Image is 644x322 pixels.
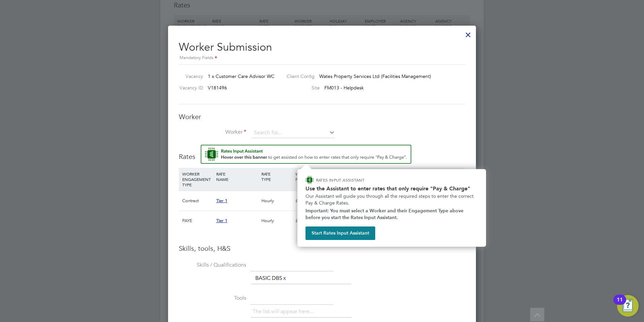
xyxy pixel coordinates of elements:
[181,168,215,191] div: WORKER ENGAGEMENT TYPE
[395,168,429,185] div: AGENCY MARKUP
[429,168,463,191] div: AGENCY CHARGE RATE
[281,85,320,91] label: Site
[252,128,335,138] input: Search for...
[260,168,294,185] div: RATE TYPE
[253,274,290,283] li: BASIC DBS
[617,295,639,317] button: Open Resource Center, 11 new notifications
[179,262,246,269] label: Skills / Qualifications
[201,145,411,164] button: Rate Assistant
[305,185,478,192] h2: Use the Assistant to enter rates that only require "Pay & Charge"
[319,73,431,79] span: Wates Property Services Ltd (Facilities Management)
[260,191,294,211] div: Hourly
[617,300,623,308] div: 11
[179,145,465,161] h3: Rates
[208,73,275,79] span: 1 x Customer Care Advisor WC
[260,211,294,231] div: Hourly
[179,112,465,121] h3: Worker
[294,191,328,211] div: £16.22
[179,295,246,302] label: Tools
[181,191,215,211] div: Contract
[305,176,314,184] img: ENGAGE Assistant Icon
[316,177,400,183] p: RATES INPUT ASSISTANT
[216,198,227,204] span: Tier 1
[181,211,215,231] div: PAYE
[253,307,316,316] li: The list will appear here...
[294,168,328,185] div: WORKER PAY RATE
[179,54,465,62] div: Mandatory Fields
[305,226,375,240] button: Start Rates Input Assistant
[328,168,362,185] div: HOLIDAY PAY
[294,211,328,231] div: £12.21
[297,169,486,247] div: How to input Rates that only require Pay & Charge
[305,193,478,206] p: Our Assistant will guide you through all the required steps to enter the correct Pay & Charge Rates.
[208,85,227,91] span: V181496
[176,73,203,79] label: Vacancy
[324,85,364,91] span: FM013 - Helpdesk
[362,168,396,185] div: EMPLOYER COST
[216,218,227,223] span: Tier 1
[305,208,465,220] strong: Important: You must select a Worker and their Engagement Type above before you start the Rates In...
[176,85,203,91] label: Vacancy ID
[179,244,465,253] h3: Skills, tools, H&S
[282,274,287,283] a: x
[215,168,260,185] div: RATE NAME
[179,129,246,136] label: Worker
[179,35,465,62] h2: Worker Submission
[281,73,315,79] label: Client Config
